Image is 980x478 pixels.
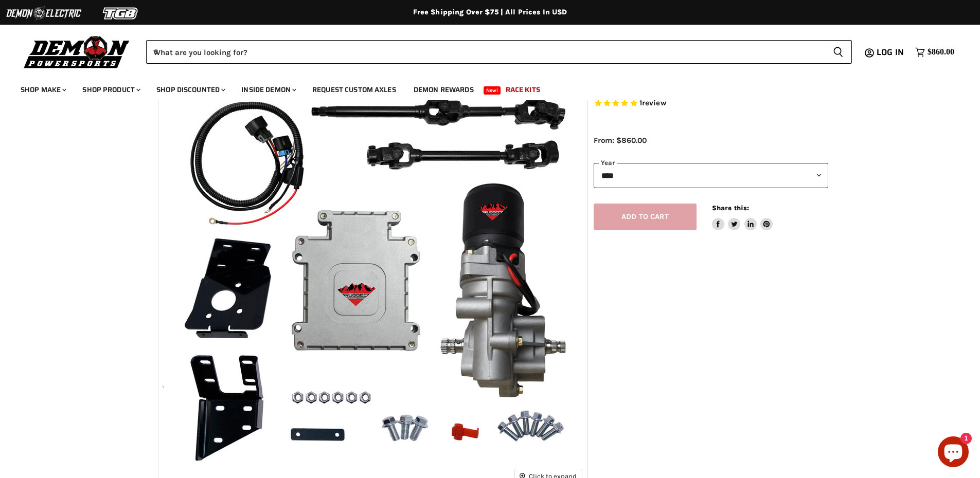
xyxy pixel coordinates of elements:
[13,79,73,100] a: Shop Make
[872,48,910,57] a: Log in
[75,79,147,100] a: Shop Product
[642,99,666,108] span: review
[305,79,404,100] a: Request Custom Axles
[484,86,501,95] span: New!
[639,99,666,108] span: 1 reviews
[146,40,852,64] form: Product
[498,79,548,100] a: Race Kits
[149,79,231,100] a: Shop Discounted
[406,79,482,100] a: Demon Rewards
[935,436,972,470] inbox-online-store-chat: Shopify online store chat
[79,8,902,17] div: Free Shipping Over $75 | All Prices In USD
[825,40,852,64] button: Search
[928,47,954,57] span: $860.00
[21,33,133,70] img: Demon Powersports
[146,40,825,64] input: When autocomplete results are available use up and down arrows to review and enter to select
[910,45,959,60] a: $860.00
[5,4,82,23] img: Demon Electric Logo 2
[594,163,828,188] select: year
[594,136,647,145] span: From: $860.00
[82,4,159,23] img: TGB Logo 2
[594,98,828,109] span: Rated 5.0 out of 5 stars 1 reviews
[13,75,952,100] ul: Main menu
[712,204,749,212] span: Share this:
[877,46,904,59] span: Log in
[234,79,302,100] a: Inside Demon
[712,204,773,231] aside: Share this:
